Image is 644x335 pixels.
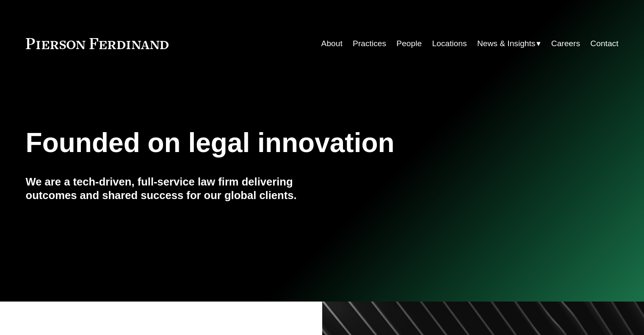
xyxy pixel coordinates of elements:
[321,36,343,52] a: About
[477,36,541,52] a: folder dropdown
[590,36,618,52] a: Contact
[26,175,322,202] h4: We are a tech-driven, full-service law firm delivering outcomes and shared success for our global...
[26,127,520,158] h1: Founded on legal innovation
[396,36,422,52] a: People
[477,36,536,51] span: News & Insights
[432,36,467,52] a: Locations
[353,36,386,52] a: Practices
[551,36,580,52] a: Careers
